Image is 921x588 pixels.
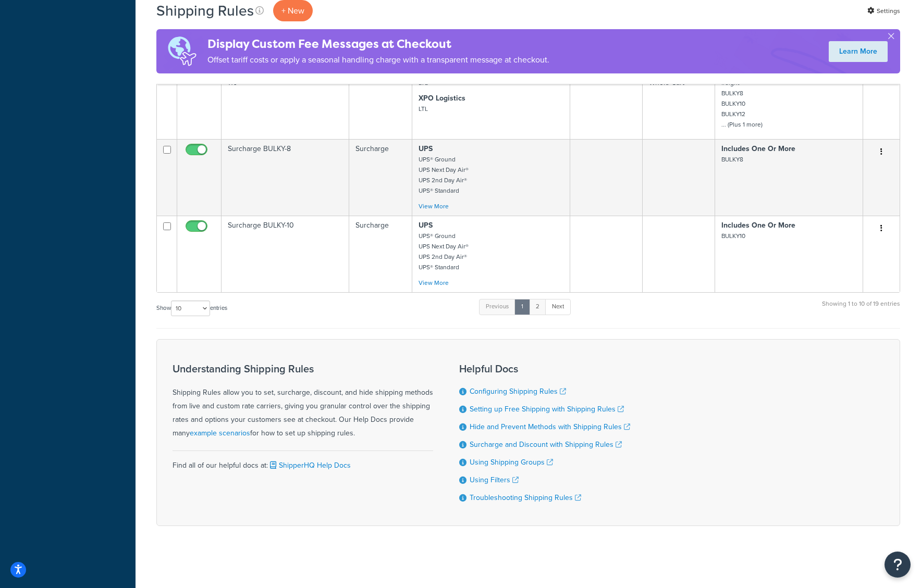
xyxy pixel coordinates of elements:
a: Settings [867,4,900,18]
td: Hide Methods [349,62,412,139]
a: 2 [529,299,546,315]
a: View More [419,278,449,287]
img: duties-banner-06bc72dcb5fe05cb3f9472aba00be2ae8eb53ab6f0d8bb03d382ba314ac3c341.png [156,29,207,73]
td: Weight ≤ 110 for Whole Cart [643,62,715,139]
select: Showentries [171,301,210,316]
a: Using Shipping Groups [470,457,553,468]
td: Surcharge [349,216,412,292]
a: Configuring Shipping Rules [470,386,566,397]
button: Open Resource Center [885,552,911,578]
strong: XPO Logistics [419,93,465,104]
a: Learn More [829,41,888,62]
h3: Helpful Docs [459,363,630,374]
a: Hide and Prevent Methods with Shipping Rules [470,421,630,432]
a: Next [545,299,571,315]
td: Surcharge BULKY-10 [222,216,349,292]
a: Using Filters [470,474,519,485]
td: Surcharge [349,139,412,216]
strong: UPS [419,143,433,154]
small: freight BULKY8 BULKY10 BULKY12 ... (Plus 1 more) [721,78,763,129]
a: ShipperHQ Help Docs [268,460,351,471]
h3: Understanding Shipping Rules [173,363,433,374]
div: Find all of our helpful docs at: [173,451,433,472]
p: Offset tariff costs or apply a seasonal handling charge with a transparent message at checkout. [207,53,549,67]
td: Surcharge BULKY-8 [222,139,349,216]
a: Previous [479,299,515,315]
strong: Includes One Or More [721,220,795,231]
div: Showing 1 to 10 of 19 entries [822,298,900,320]
small: UPS® Ground UPS Next Day Air® UPS 2nd Day Air® UPS® Standard [419,155,469,195]
small: BULKY8 [721,155,743,164]
strong: UPS [419,220,433,231]
a: Setting up Free Shipping with Shipping Rules [470,404,624,415]
a: 1 [514,299,530,315]
small: BULKY10 [721,231,745,241]
label: Show entries [156,301,227,316]
small: UPS® Ground UPS Next Day Air® UPS 2nd Day Air® UPS® Standard [419,231,469,272]
h4: Display Custom Fee Messages at Checkout [207,35,549,53]
a: Surcharge and Discount with Shipping Rules [470,439,622,450]
div: Shipping Rules allow you to set, surcharge, discount, and hide shipping methods from live and cus... [173,363,433,440]
td: Hide Methods LTL Weight under 110 [222,62,349,139]
a: example scenarios [190,428,250,439]
a: Troubleshooting Shipping Rules [470,492,581,503]
a: View More [419,202,449,211]
small: LTL [419,104,428,114]
strong: Includes One Or More [721,143,795,154]
h1: Shipping Rules [156,1,254,21]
